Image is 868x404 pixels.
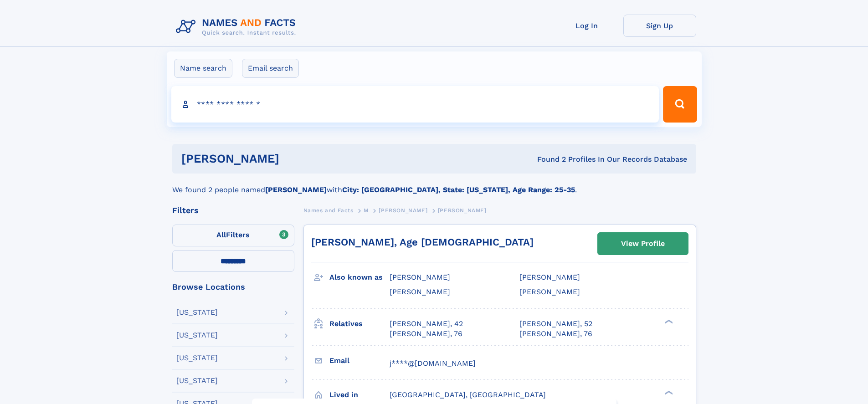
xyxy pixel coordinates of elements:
[390,319,463,329] a: [PERSON_NAME], 42
[172,15,303,39] img: Logo Names and Facts
[176,332,218,339] div: [US_STATE]
[364,207,369,214] span: M
[329,353,390,368] h3: Email
[329,387,390,403] h3: Lived in
[519,319,592,329] a: [PERSON_NAME], 52
[663,389,673,395] div: ❯
[172,174,696,195] div: We found 2 people named with .
[329,270,390,285] h3: Also known as
[519,329,592,339] a: [PERSON_NAME], 76
[329,316,390,332] h3: Relatives
[408,154,687,164] div: Found 2 Profiles In Our Records Database
[176,354,218,362] div: [US_STATE]
[342,185,575,194] b: City: [GEOGRAPHIC_DATA], State: [US_STATE], Age Range: 25-35
[303,205,354,216] a: Names and Facts
[176,309,218,316] div: [US_STATE]
[663,86,697,123] button: Search Button
[390,273,450,281] span: [PERSON_NAME]
[390,287,450,296] span: [PERSON_NAME]
[174,59,232,78] label: Name search
[379,207,427,214] span: [PERSON_NAME]
[176,377,218,384] div: [US_STATE]
[438,207,487,214] span: [PERSON_NAME]
[242,59,299,78] label: Email search
[598,233,688,255] a: View Profile
[519,273,580,281] span: [PERSON_NAME]
[390,329,462,339] a: [PERSON_NAME], 76
[172,283,294,291] div: Browse Locations
[172,206,294,215] div: Filters
[311,236,534,248] a: [PERSON_NAME], Age [DEMOGRAPHIC_DATA]
[171,86,659,123] input: search input
[519,287,580,296] span: [PERSON_NAME]
[265,185,327,194] b: [PERSON_NAME]
[379,205,427,216] a: [PERSON_NAME]
[621,233,665,254] div: View Profile
[172,225,294,246] label: Filters
[663,318,673,324] div: ❯
[181,153,408,164] h1: [PERSON_NAME]
[550,15,623,37] a: Log In
[390,390,546,399] span: [GEOGRAPHIC_DATA], [GEOGRAPHIC_DATA]
[623,15,696,37] a: Sign Up
[216,230,226,239] span: All
[364,205,369,216] a: M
